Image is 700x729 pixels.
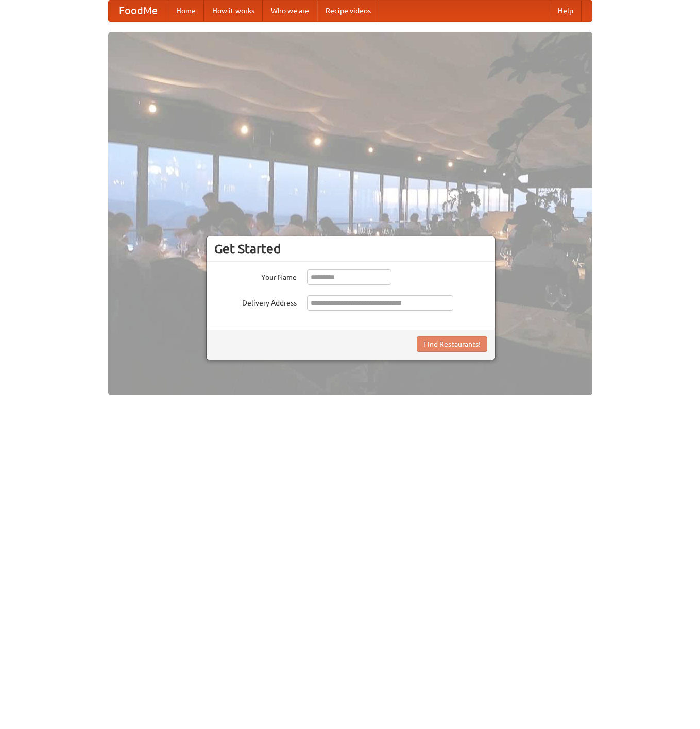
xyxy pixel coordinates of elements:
[204,1,263,21] a: How it works
[214,269,297,282] label: Your Name
[109,1,168,21] a: FoodMe
[214,241,487,257] h3: Get Started
[550,1,582,21] a: Help
[168,1,204,21] a: Home
[417,336,487,352] button: Find Restaurants!
[263,1,317,21] a: Who we are
[317,1,379,21] a: Recipe videos
[214,295,297,308] label: Delivery Address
